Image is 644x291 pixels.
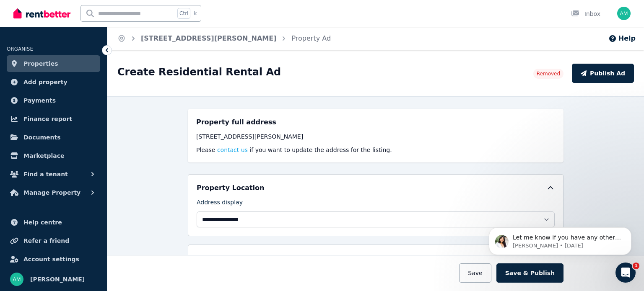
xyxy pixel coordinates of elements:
a: Help centre [7,214,100,231]
span: Manage Property [23,188,80,198]
span: Ctrl [177,8,190,19]
span: Add property [23,77,68,87]
span: Help centre [23,217,62,227]
h5: Property Location [197,183,264,193]
h5: Lease pricing [197,253,247,263]
span: Documents [23,132,61,142]
a: Finance report [7,111,100,127]
span: Account settings [23,254,79,264]
a: Add property [7,74,100,90]
img: Ali Mohammadi [10,273,23,286]
div: [STREET_ADDRESS][PERSON_NAME] [196,132,555,141]
span: Properties [23,59,58,69]
a: [STREET_ADDRESS][PERSON_NAME] [141,34,276,42]
a: Payments [7,92,100,109]
span: 1 [633,263,639,269]
button: Find a tenant [7,166,100,183]
span: Marketplace [23,151,64,161]
button: Manage Property [7,184,100,201]
iframe: Intercom notifications message [476,210,644,268]
img: RentBetter [13,7,70,20]
span: Payments [23,95,56,106]
a: Marketplace [7,147,100,164]
nav: Breadcrumb [107,27,341,50]
span: ORGANISE [7,46,33,52]
button: Help [608,33,636,44]
a: Documents [7,129,100,146]
span: Removed [537,70,560,77]
button: Save & Publish [496,263,563,283]
a: Properties [7,55,100,72]
a: Refer a friend [7,232,100,249]
button: Save [459,263,491,283]
h5: Property full address [196,117,276,127]
p: Please if you want to update the address for the listing. [196,146,555,154]
a: Property Ad [291,34,331,42]
button: contact us [217,146,248,154]
span: [PERSON_NAME] [30,274,85,284]
h1: Create Residential Rental Ad [117,65,281,79]
span: Finance report [23,114,72,124]
span: Find a tenant [23,169,68,179]
span: Refer a friend [23,236,69,246]
span: k [194,10,197,17]
a: Account settings [7,251,100,268]
img: Ali Mohammadi [617,7,631,20]
iframe: Intercom live chat [615,263,636,283]
label: Address display [197,198,243,210]
div: Inbox [571,10,600,18]
button: Publish Ad [572,64,634,83]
